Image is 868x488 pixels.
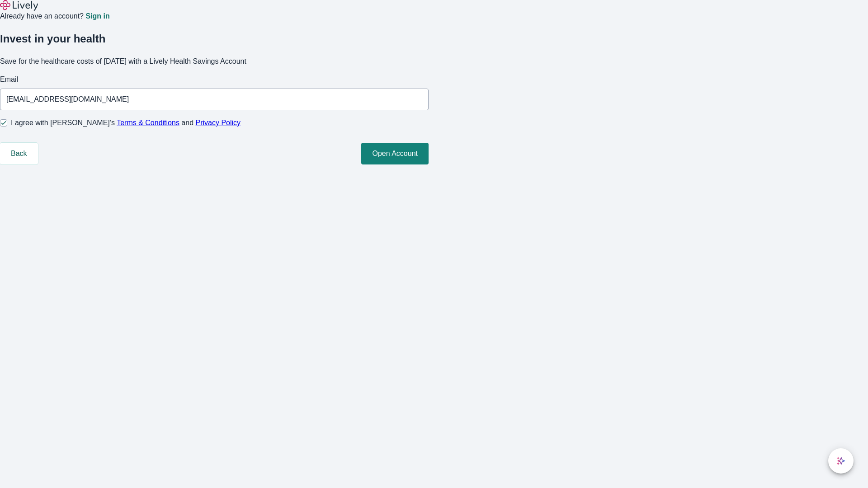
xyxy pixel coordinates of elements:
a: Terms & Conditions [117,119,179,127]
a: Sign in [85,13,109,20]
span: I agree with [PERSON_NAME]’s and [11,117,241,128]
button: chat [828,448,854,474]
svg: Lively AI Assistant [836,456,845,465]
button: Open Account [361,143,429,164]
a: Privacy Policy [196,119,241,127]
